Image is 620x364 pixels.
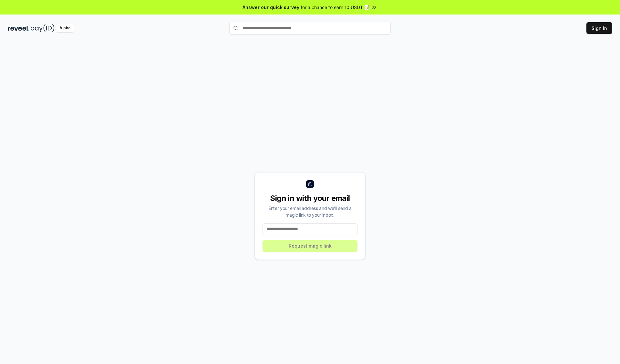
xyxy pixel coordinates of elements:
button: Sign In [586,22,612,34]
div: Sign in with your email [263,193,357,203]
img: pay_id [31,24,55,32]
img: logo_small [306,180,314,188]
span: Answer our quick survey [243,4,299,11]
span: for a chance to earn 10 USDT 📝 [301,4,370,11]
div: Enter your email address and we’ll send a magic link to your inbox. [263,205,357,218]
img: reveel_dark [8,24,29,32]
div: Alpha [56,24,74,32]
